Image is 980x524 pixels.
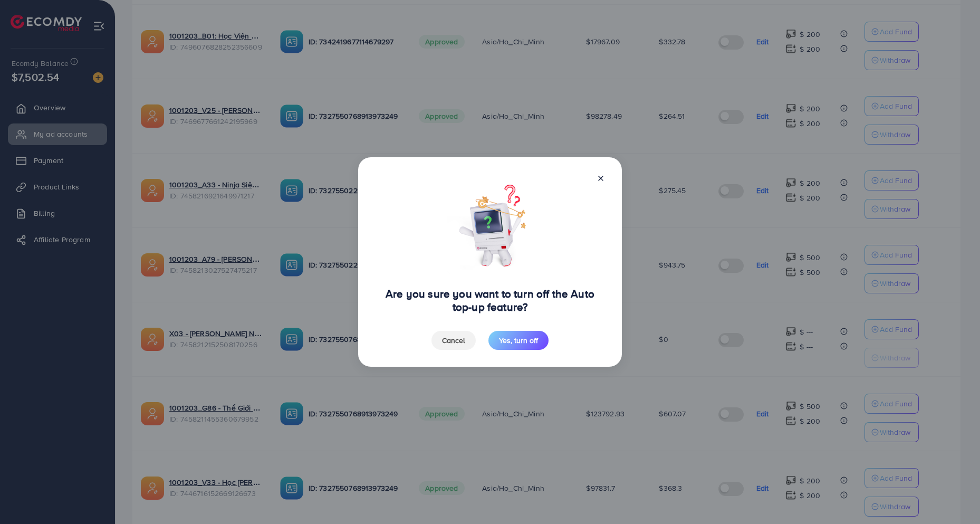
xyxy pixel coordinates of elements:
span: Yes, turn off [499,335,538,346]
h4: Are you sure you want to turn off the Auto top-up feature? [375,288,605,313]
button: Yes, turn off [488,331,549,350]
img: bg-confirm-turn-off.46796951.png [447,183,542,275]
button: Cancel [431,331,476,350]
iframe: Chat [935,477,972,516]
span: Cancel [442,335,465,346]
